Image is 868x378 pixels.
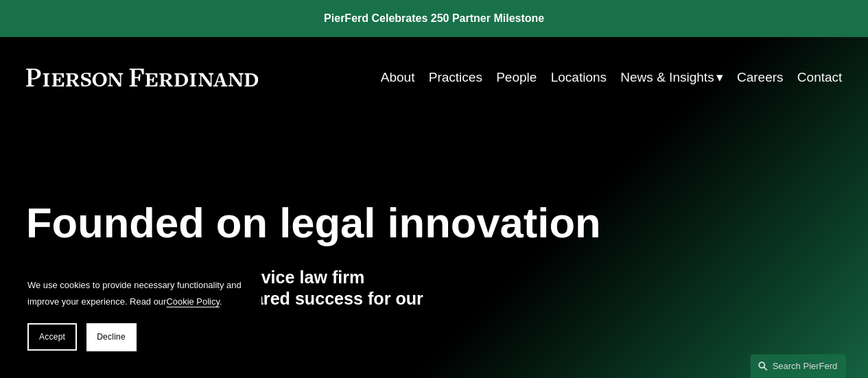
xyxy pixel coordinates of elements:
[797,64,843,91] a: Contact
[429,64,482,91] a: Practices
[97,332,126,342] span: Decline
[737,64,784,91] a: Careers
[750,354,846,378] a: Search this site
[381,64,415,91] a: About
[496,64,537,91] a: People
[550,64,606,91] a: Locations
[86,323,136,351] button: Decline
[27,277,247,309] p: We use cookies to provide necessary functionality and improve your experience. Read our .
[27,323,77,351] button: Accept
[39,332,65,342] span: Accept
[620,66,714,89] span: News & Insights
[14,263,261,364] section: Cookie banner
[620,64,723,91] a: folder dropdown
[166,296,220,307] a: Cookie Policy
[26,199,706,247] h1: Founded on legal innovation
